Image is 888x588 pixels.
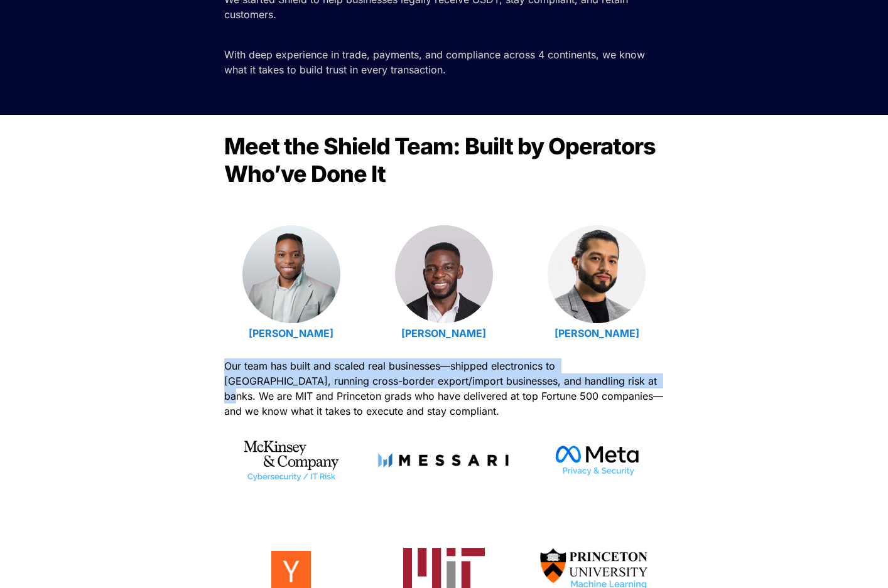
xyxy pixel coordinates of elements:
a: [PERSON_NAME] [401,327,486,339]
span: With deep experience in trade, payments, and compliance across 4 continents, we know what it take... [224,48,648,76]
a: [PERSON_NAME] [249,327,333,339]
span: Our team has built and scaled real businesses—shipped electronics to [GEOGRAPHIC_DATA], running c... [224,360,666,417]
span: Meet the Shield Team: Built by Operators Who’ve Done It [224,132,660,188]
a: [PERSON_NAME] [555,327,639,339]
